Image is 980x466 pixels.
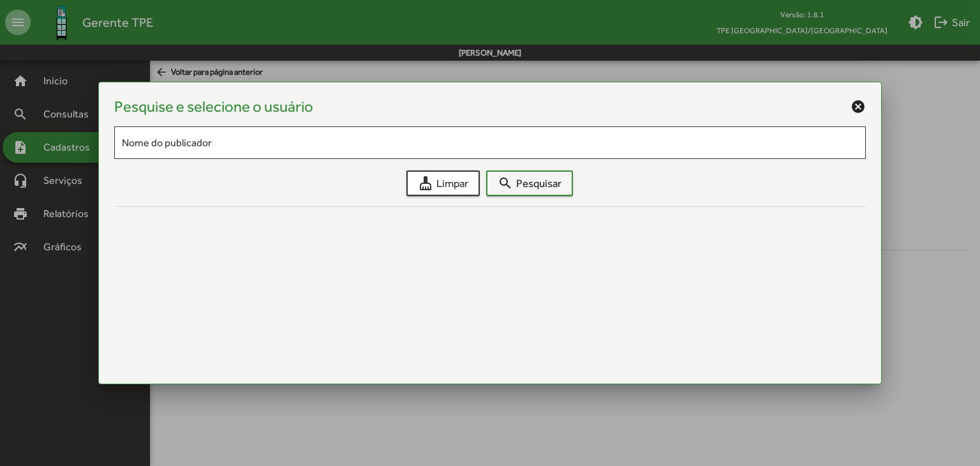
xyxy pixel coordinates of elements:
mat-icon: cleaning_services [418,176,433,191]
span: Limpar [418,172,468,195]
button: Limpar [406,170,480,196]
span: Pesquisar [498,172,561,195]
mat-icon: cancel [850,99,866,114]
button: Pesquisar [486,170,573,196]
h4: Pesquise e selecione o usuário [114,98,313,116]
mat-icon: search [498,176,513,191]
